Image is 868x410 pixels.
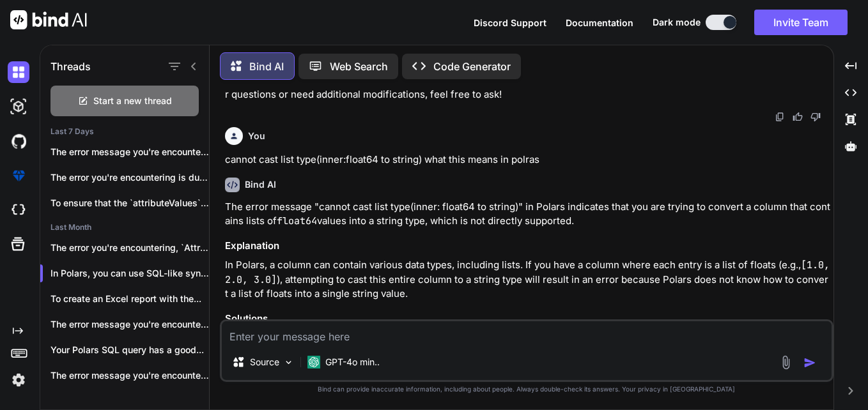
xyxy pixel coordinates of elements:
[225,239,831,254] h3: Explanation
[474,16,546,29] button: Discord Support
[10,10,87,29] img: Bind AI
[307,356,320,368] img: GPT-4o mini
[250,356,279,368] p: Source
[779,355,793,370] img: attachment
[50,241,209,254] p: The error you're encountering, `AttributeError: 'str' object...
[40,222,209,232] h2: Last Month
[225,312,831,326] h3: Solutions
[653,16,701,29] span: Dark mode
[249,59,284,74] p: Bind AI
[8,61,29,83] img: darkChat
[50,171,209,184] p: The error you're encountering is due to...
[225,200,831,229] p: The error message "cannot cast list type(inner: float64 to string)" in Polars indicates that you ...
[8,199,29,221] img: cloudideIcon
[50,197,209,209] p: To ensure that the `attributeValues` list is...
[277,215,317,227] code: float64
[793,112,803,122] img: like
[803,356,816,369] img: icon
[50,146,209,158] p: The error message you're encountering, `{"error":"invalid_request","error_description":"Missing f...
[50,292,209,305] p: To create an Excel report with the...
[93,95,172,107] span: Start a new thread
[225,258,831,301] p: In Polars, a column can contain various data types, including lists. If you have a column where e...
[8,369,29,391] img: settings
[566,17,633,28] span: Documentation
[810,112,821,122] img: dislike
[566,16,633,29] button: Documentation
[8,96,29,118] img: darkAi-studio
[50,318,209,331] p: The error message you're encountering indicates that...
[283,357,294,368] img: Pick Models
[220,384,833,394] p: Bind can provide inaccurate information, including about people. Always double-check its answers....
[50,59,91,74] h1: Threads
[754,10,848,35] button: Invite Team
[40,126,209,137] h2: Last 7 Days
[8,130,29,152] img: githubDark
[330,59,388,74] p: Web Search
[775,112,785,122] img: copy
[248,130,265,142] h6: You
[50,267,209,280] p: In Polars, you can use SQL-like syntax...
[50,344,209,356] p: Your Polars SQL query has a good...
[433,59,511,74] p: Code Generator
[8,165,29,186] img: premium
[50,369,209,382] p: The error message you're encountering indicates that...
[225,259,835,286] code: [1.0, 2.0, 3.0]
[325,356,380,368] p: GPT-4o min..
[50,395,209,407] p: The check for whether `length` is a...
[474,17,546,28] span: Discord Support
[245,178,276,191] h6: Bind AI
[225,153,831,167] p: cannot cast list type(inner:float64 to string) what this means in polras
